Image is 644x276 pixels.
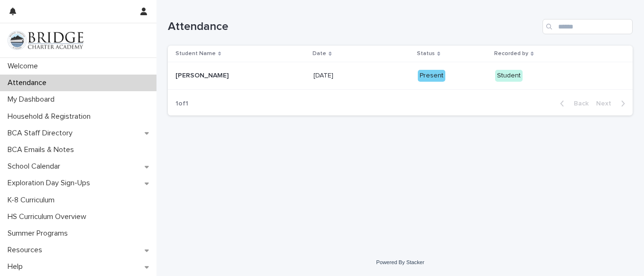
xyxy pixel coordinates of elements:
[4,229,75,238] p: Summer Programs
[313,70,335,80] p: [DATE]
[4,246,50,255] p: Resources
[4,162,68,171] p: School Calendar
[495,70,523,82] div: Student
[4,129,80,138] p: BCA Staff Directory
[4,179,98,188] p: Exploration Day Sign-Ups
[4,62,46,71] p: Welcome
[568,100,589,107] span: Back
[376,259,424,265] a: Powered By Stacker
[552,99,592,108] button: Back
[417,48,435,59] p: Status
[4,196,62,205] p: K-8 Curriculum
[418,70,445,82] div: Present
[543,19,633,34] input: Search
[592,99,633,108] button: Next
[168,92,196,115] p: 1 of 1
[4,262,30,271] p: Help
[4,145,82,154] p: BCA Emails & Notes
[8,31,83,50] img: V1C1m3IdTEidaUdm9Hs0
[4,212,94,221] p: HS Curriculum Overview
[596,100,617,107] span: Next
[168,20,539,34] h1: Attendance
[168,62,633,90] tr: [PERSON_NAME][PERSON_NAME] [DATE][DATE] PresentStudent
[175,70,230,80] p: [PERSON_NAME]
[313,48,326,59] p: Date
[4,78,54,87] p: Attendance
[175,48,216,59] p: Student Name
[4,95,62,104] p: My Dashboard
[494,48,528,59] p: Recorded by
[4,112,98,121] p: Household & Registration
